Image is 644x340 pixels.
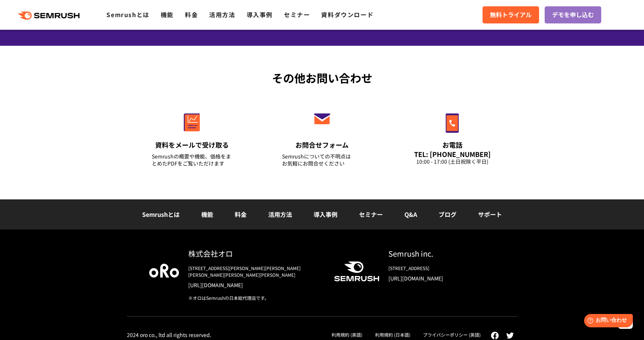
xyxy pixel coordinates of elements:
[268,210,292,219] a: 活用方法
[388,248,495,259] div: Semrush inc.
[142,210,180,219] a: Semrushとは
[490,10,532,20] span: 無料トライアル
[359,210,383,219] a: セミナー
[331,331,362,338] a: 利用規約 (英語)
[478,210,502,219] a: サポート
[247,10,273,19] a: 導入事例
[282,140,362,150] div: お問合せフォーム
[136,97,248,176] a: 資料をメールで受け取る Semrushの概要や機能、価格をまとめたPDFをご覧いただけます
[314,210,337,219] a: 導入事例
[152,153,232,167] div: Semrushの概要や機能、価格をまとめたPDFをご覧いただけます
[412,158,493,165] div: 10:00 - 17:00 (土日祝除く平日)
[209,10,235,19] a: 活用方法
[388,275,495,282] a: [URL][DOMAIN_NAME]
[235,210,247,219] a: 料金
[412,140,493,150] div: お電話
[552,10,594,20] span: デモを申し込む
[423,331,481,338] a: プライバシーポリシー (英語)
[282,153,362,167] div: Semrushについての不明点は お気軽にお問合せください
[106,10,149,19] a: Semrushとは
[375,331,410,338] a: 利用規約 (日本語)
[188,248,322,259] div: 株式会社オロ
[439,210,456,219] a: ブログ
[185,10,198,19] a: 料金
[483,6,539,23] a: 無料トライアル
[161,10,174,19] a: 機能
[188,281,322,289] a: [URL][DOMAIN_NAME]
[412,150,493,158] div: TEL: [PHONE_NUMBER]
[545,6,601,23] a: デモを申し込む
[127,331,211,338] div: 2024 oro co., ltd all rights reserved.
[404,210,417,219] a: Q&A
[506,333,514,339] img: twitter
[127,70,518,86] div: その他お問い合わせ
[149,264,179,277] img: oro company
[266,97,378,176] a: お問合せフォーム Semrushについての不明点はお気軽にお問合せください
[388,265,495,272] div: [STREET_ADDRESS]
[188,265,322,278] div: [STREET_ADDRESS][PERSON_NAME][PERSON_NAME][PERSON_NAME][PERSON_NAME][PERSON_NAME]
[321,10,374,19] a: 資料ダウンロード
[152,140,232,150] div: 資料をメールで受け取る
[284,10,310,19] a: セミナー
[578,311,636,332] iframe: Help widget launcher
[491,331,499,340] img: facebook
[188,295,322,301] div: ※オロはSemrushの日本総代理店です。
[201,210,213,219] a: 機能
